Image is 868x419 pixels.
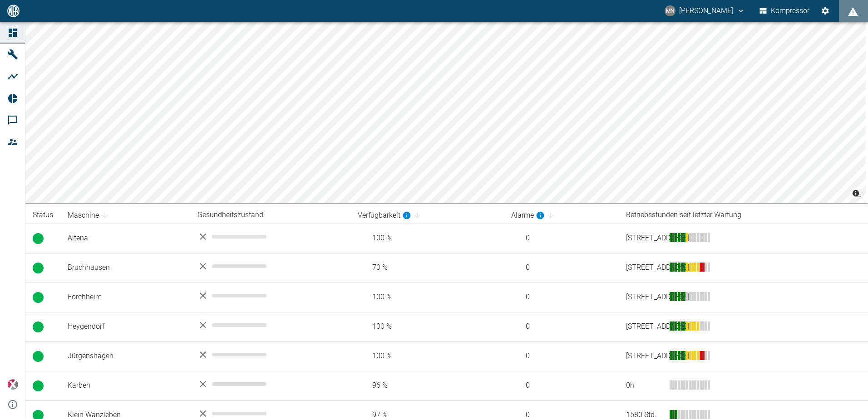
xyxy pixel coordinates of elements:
font: Alarme [511,210,534,221]
span: 0 [511,380,612,391]
span: 0 [511,322,612,332]
span: Betrieb [33,351,44,362]
font: [PERSON_NAME] [679,5,733,17]
button: Einstellungen [817,3,833,19]
div: [STREET_ADDRESS] [626,263,662,273]
button: Kompressor [758,3,812,19]
span: 0 [511,263,612,273]
canvas: Landkarte [25,22,866,203]
font: Maschine [68,210,99,221]
span: 96 % [358,380,497,391]
div: [STREET_ADDRESS] [626,351,662,361]
button: neumann@arcanum-energy.de [663,3,746,19]
span: Betrieb [33,322,44,332]
th: Gesundheitszustand [190,207,350,224]
td: Jürgenshagen [60,341,190,371]
span: Betrieb [33,233,44,244]
div: [STREET_ADDRESS] [626,322,662,332]
span: 70 % [358,263,497,273]
div: Keine Daten [197,379,343,390]
div: 0 h [626,380,662,391]
span: Betrieb [33,263,44,273]
span: 100 % [358,292,497,302]
span: Betrieb [33,380,44,391]
div: berechnet für die letzten 7 Tage [358,210,411,221]
div: [STREET_ADDRESS] [626,292,662,302]
div: [STREET_ADDRESS] [626,233,662,244]
span: 0 [511,292,612,302]
font: Verfügbarkeit [358,210,400,221]
td: Bruchhausen [60,253,190,283]
span: 100 % [358,351,497,361]
div: Keine Daten [197,261,343,272]
td: Forchheim [60,283,190,312]
th: Betriebsstunden seit letzter Wartung [619,207,868,224]
span: Betrieb [33,292,44,303]
div: Keine Daten [197,408,343,419]
td: Altena [60,224,190,253]
font: Kompressor [771,5,809,17]
span: 100 % [358,322,497,332]
td: Heygendorf [60,312,190,341]
span: 100 % [358,233,497,244]
div: Keine Daten [197,290,343,301]
span: 0 [511,233,612,244]
img: Xplore-Logo [7,379,18,390]
span: 0 [511,351,612,361]
img: Logo [6,5,20,17]
div: Keine Daten [197,231,343,242]
th: Status [25,207,60,224]
div: berechnet für die letzten 7 Tage [511,210,545,221]
div: Keine Daten [197,320,343,331]
div: MN [665,5,676,16]
div: Keine Daten [197,349,343,360]
td: Karben [60,371,190,400]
